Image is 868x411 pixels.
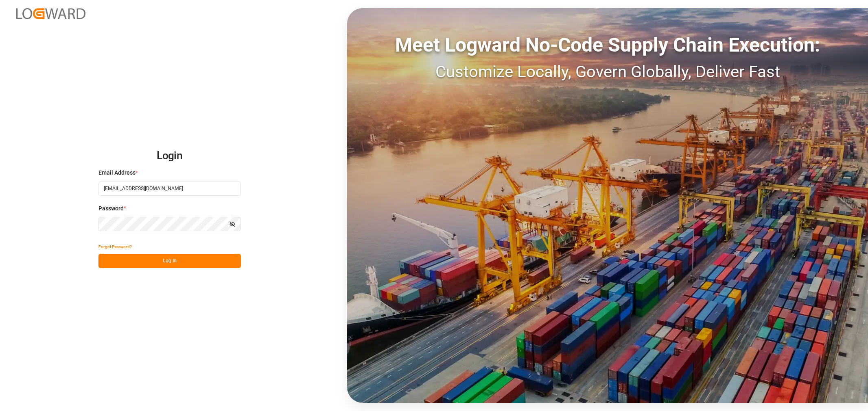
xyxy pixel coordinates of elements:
[16,8,85,19] img: Logward_new_orange.png
[347,30,868,60] div: Meet Logward No-Code Supply Chain Execution:
[98,240,132,254] button: Forgot Password?
[98,143,241,169] h2: Login
[98,254,241,268] button: Log In
[98,204,124,213] span: Password
[98,169,136,177] span: Email Address
[347,60,868,84] div: Customize Locally, Govern Globally, Deliver Fast
[98,182,241,196] input: Enter your email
